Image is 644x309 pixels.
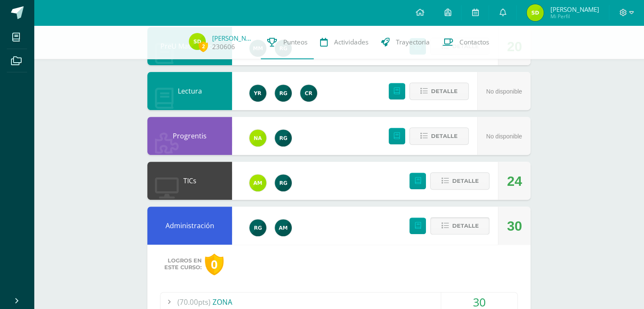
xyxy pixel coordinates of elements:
div: Lectura [147,72,232,110]
div: 30 [507,207,522,245]
span: Punteos [283,38,307,47]
a: Trayectoria [375,25,436,59]
span: 2 [199,41,208,52]
a: Punteos [261,25,314,59]
img: 24ef3269677dd7dd963c57b86ff4a022.png [275,174,292,191]
img: 6e92675d869eb295716253c72d38e6e7.png [275,219,292,236]
span: Detalle [452,173,478,189]
img: e534704a03497a621ce20af3abe0ca0c.png [300,85,317,102]
div: Administración [147,207,232,245]
img: 24ef3269677dd7dd963c57b86ff4a022.png [249,219,266,236]
span: No disponible [486,88,522,95]
span: Detalle [431,128,458,144]
div: 0 [205,254,224,275]
span: [PERSON_NAME] [550,5,599,14]
div: 24 [507,162,522,200]
img: 24ef3269677dd7dd963c57b86ff4a022.png [275,85,292,102]
button: Detalle [409,127,469,145]
img: 15d1439b7ffc38ef72da82c947f002c8.png [189,33,206,50]
img: 15d1439b7ffc38ef72da82c947f002c8.png [527,4,544,21]
img: 765d7ba1372dfe42393184f37ff644ec.png [249,85,266,102]
span: Actividades [334,38,368,47]
img: fb2ca82e8de93e60a5b7f1e46d7c79f5.png [249,174,266,191]
div: Progrentis [147,117,232,155]
span: No disponible [486,133,522,140]
a: 230606 [212,42,235,51]
a: [PERSON_NAME][DATE] [212,34,254,42]
button: Detalle [430,172,489,190]
span: Detalle [452,218,478,234]
div: TICs [147,162,232,200]
span: Logros en este curso: [164,257,202,271]
span: Detalle [431,83,458,99]
img: 35a337993bdd6a3ef9ef2b9abc5596bd.png [249,130,266,146]
span: Contactos [459,38,489,47]
button: Detalle [430,217,489,235]
span: Trayectoria [396,38,430,47]
img: 24ef3269677dd7dd963c57b86ff4a022.png [275,130,292,146]
a: Actividades [314,25,375,59]
span: Mi Perfil [550,13,599,20]
a: Contactos [436,25,495,59]
button: Detalle [409,83,469,100]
